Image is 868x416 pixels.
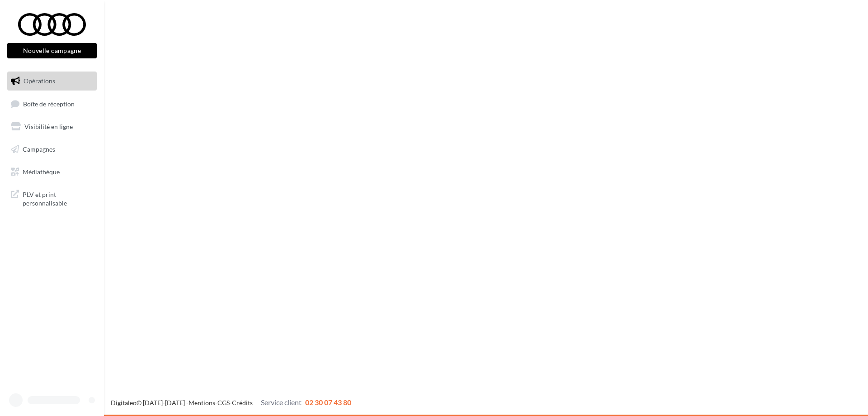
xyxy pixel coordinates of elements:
span: © [DATE]-[DATE] - - - [111,399,351,406]
a: PLV et print personnalisable [5,185,99,211]
a: Mentions [189,399,215,406]
span: 02 30 07 43 80 [305,398,351,406]
span: Service client [261,398,302,406]
a: Campagnes [5,140,99,159]
span: Opérations [24,77,55,85]
a: CGS [217,399,230,406]
span: Campagnes [23,145,55,153]
a: Boîte de réception [5,94,99,114]
span: Visibilité en ligne [24,123,73,130]
span: PLV et print personnalisable [23,188,93,208]
a: Crédits [232,399,253,406]
a: Opérations [5,72,99,91]
a: Médiathèque [5,163,99,182]
span: Boîte de réception [23,100,75,107]
button: Nouvelle campagne [7,43,97,58]
span: Médiathèque [23,167,60,175]
a: Visibilité en ligne [5,117,99,136]
a: Digitaleo [111,399,137,406]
